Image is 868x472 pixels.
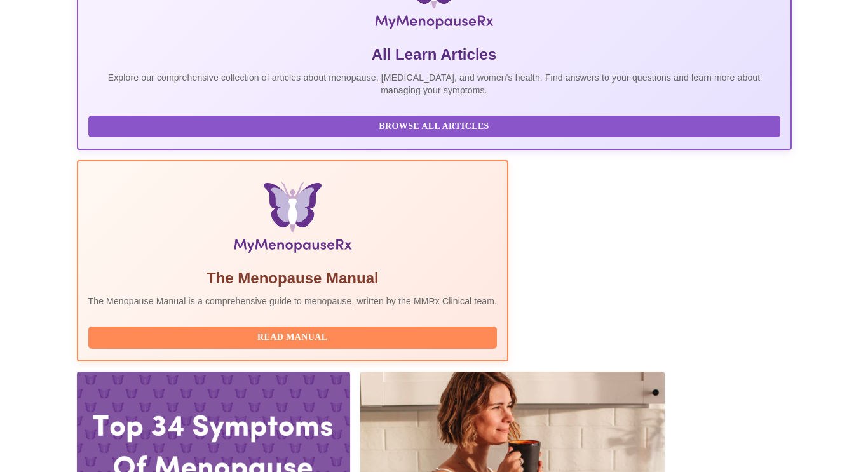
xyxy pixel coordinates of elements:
a: Read Manual [88,331,501,342]
h5: All Learn Articles [88,44,780,65]
button: Browse All Articles [88,116,780,138]
p: Explore our comprehensive collection of articles about menopause, [MEDICAL_DATA], and women's hea... [88,71,780,97]
span: Browse All Articles [101,119,768,135]
button: Read Manual [88,327,498,349]
h5: The Menopause Manual [88,268,498,288]
span: Read Manual [101,330,485,346]
img: Menopause Manual [153,182,432,258]
p: The Menopause Manual is a comprehensive guide to menopause, written by the MMRx Clinical team. [88,295,498,307]
a: Browse All Articles [88,120,783,131]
